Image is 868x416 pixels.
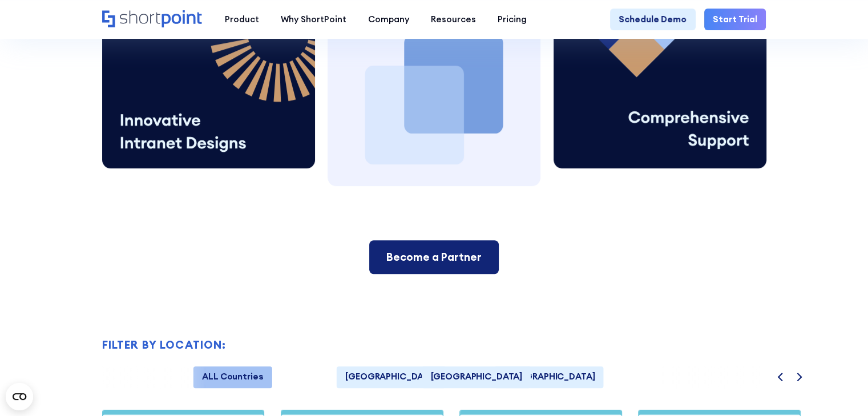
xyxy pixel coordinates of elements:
[214,9,270,30] a: Product
[369,240,499,274] a: Become a Partner
[357,9,420,30] a: Company
[6,383,33,410] button: Open CMP widget
[610,9,695,30] a: Schedule Demo
[498,13,527,26] div: Pricing
[281,13,346,26] div: Why ShortPoint
[102,10,203,29] a: Home
[495,366,604,388] a: [GEOGRAPHIC_DATA]
[431,13,476,26] div: Resources
[337,366,446,388] a: [GEOGRAPHIC_DATA]
[270,9,357,30] a: Why ShortPoint
[225,13,259,26] div: Product
[386,249,482,265] div: Become a Partner
[811,361,868,416] iframe: Chat Widget
[368,13,409,26] div: Company
[770,366,792,389] button: Previous
[420,9,487,30] a: Resources
[487,9,538,30] a: Pricing
[704,9,766,30] a: Start Trial
[788,366,809,389] button: Next
[193,366,272,388] a: ALL Countries
[102,339,227,351] h2: Filter by location:
[422,366,531,388] a: [GEOGRAPHIC_DATA]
